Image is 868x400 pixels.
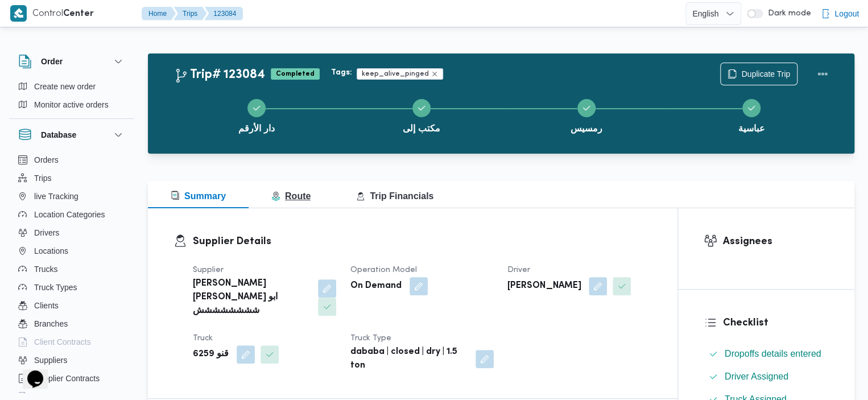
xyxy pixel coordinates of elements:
span: Dropoffs details entered [725,347,821,361]
button: Order [18,55,125,68]
button: Locations [14,242,130,260]
h3: Checklist [723,315,829,331]
button: Monitor active orders [14,96,130,114]
button: Clients [14,296,130,315]
span: Driver Assigned [725,372,788,381]
h3: Assignees [723,234,829,249]
span: Orders [34,153,59,167]
button: live Tracking [14,187,130,205]
button: Database [18,128,125,142]
b: قنو 6259 [193,348,229,361]
span: Truck Type [350,335,391,342]
button: Dropoffs details entered [704,345,829,363]
button: Driver Assigned [704,368,829,386]
span: Trip Financials [356,191,433,201]
span: Operation Model [350,266,417,274]
span: Summary [171,191,226,201]
h2: Trip# 123084 [174,68,265,83]
button: Trips [173,7,206,20]
span: keep_alive_pinged [362,69,429,79]
button: Suppliers [14,351,130,369]
span: Suppliers [34,353,67,367]
span: Dropoffs details entered [725,349,821,358]
span: Branches [34,317,68,331]
b: Center [63,10,94,18]
svg: Step 3 is complete [582,104,591,113]
span: Location Categories [34,208,105,221]
svg: Step 1 is complete [252,104,261,113]
button: 123084 [204,7,243,20]
button: مكتب إلى [339,85,504,145]
span: Monitor active orders [34,98,109,112]
button: Orders [14,151,130,169]
span: Truck Types [34,281,77,294]
span: Supplier [193,266,224,274]
span: Truck [193,335,213,342]
b: Completed [276,71,315,77]
span: Drivers [34,226,59,240]
span: مكتب إلى [403,122,440,135]
button: Actions [811,63,834,85]
span: live Tracking [34,189,78,203]
button: Create new order [14,77,130,96]
span: Locations [34,244,68,258]
span: رمسيس [571,122,602,135]
b: [PERSON_NAME] [507,279,581,293]
h3: Order [41,55,63,68]
button: عباسية [669,85,834,145]
button: Branches [14,315,130,333]
button: رمسيس [504,85,669,145]
button: Remove trip tag [431,71,438,77]
b: On Demand [350,279,402,293]
button: دار الأرقم [174,85,339,145]
span: Create new order [34,80,96,93]
button: Drivers [14,224,130,242]
span: Route [271,191,311,201]
button: Home [142,7,176,20]
b: dababa | closed | dry | 1.5 ton [350,345,468,373]
span: Driver [507,266,530,274]
button: Trips [14,169,130,187]
b: Tags: [331,68,352,77]
span: دار الأرقم [238,122,274,135]
b: [PERSON_NAME] [PERSON_NAME] ابو شششششششش [193,277,310,318]
span: عباسية [738,122,765,135]
div: Database [9,151,134,397]
img: X8yXhbKr1z7QwAAAABJRU5ErkJggg== [10,5,27,22]
span: Supplier Contracts [34,372,100,385]
span: Trucks [34,262,57,276]
span: Client Contracts [34,335,91,349]
button: Logout [816,2,863,25]
span: keep_alive_pinged [357,68,443,80]
svg: Step 2 is complete [417,104,426,113]
div: Order [9,77,134,118]
span: Clients [34,299,59,312]
button: Duplicate Trip [720,63,797,85]
button: Trucks [14,260,130,278]
svg: Step 4 is complete [747,104,756,113]
button: Supplier Contracts [14,369,130,387]
h3: Database [41,128,76,142]
button: Truck Types [14,278,130,296]
span: Duplicate Trip [741,67,790,81]
span: Logout [834,7,859,20]
iframe: chat widget [11,354,48,389]
h3: Supplier Details [193,234,652,249]
span: Driver Assigned [725,370,788,383]
span: Dark mode [763,9,811,18]
button: Client Contracts [14,333,130,351]
span: Completed [271,68,320,80]
span: Trips [34,171,52,185]
button: Location Categories [14,205,130,224]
